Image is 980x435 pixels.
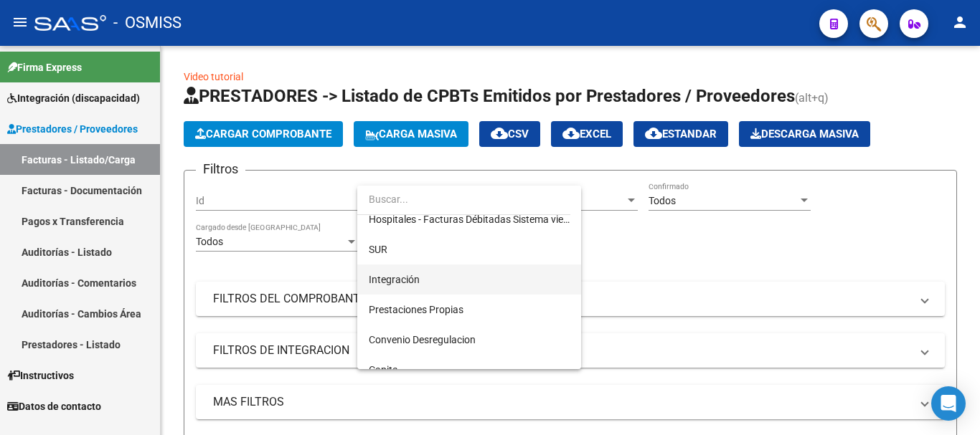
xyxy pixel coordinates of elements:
[369,244,387,255] span: SUR
[369,364,398,376] span: Capita
[369,274,420,285] span: Integración
[931,386,966,421] div: Open Intercom Messenger
[369,334,476,345] span: Convenio Desregulacion
[369,214,571,225] span: Hospitales - Facturas Débitadas Sistema viejo
[369,304,463,315] span: Prestaciones Propias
